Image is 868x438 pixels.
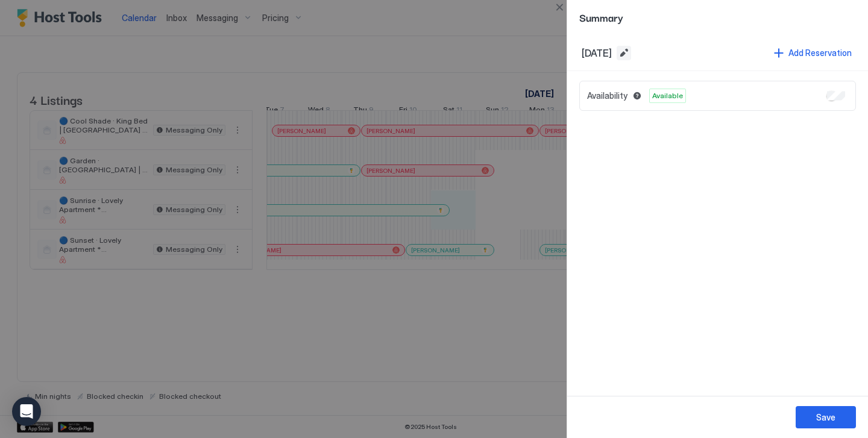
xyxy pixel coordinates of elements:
[617,46,631,60] button: Edit date range
[788,46,852,59] div: Add Reservation
[796,406,856,428] button: Save
[582,47,612,59] span: [DATE]
[587,90,627,101] span: Availability
[816,411,835,424] div: Save
[652,90,683,101] span: Available
[12,397,41,426] div: Open Intercom Messenger
[630,89,644,103] button: Blocked dates override all pricing rules and remain unavailable until manually unblocked
[579,10,856,25] span: Summary
[772,45,854,61] button: Add Reservation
